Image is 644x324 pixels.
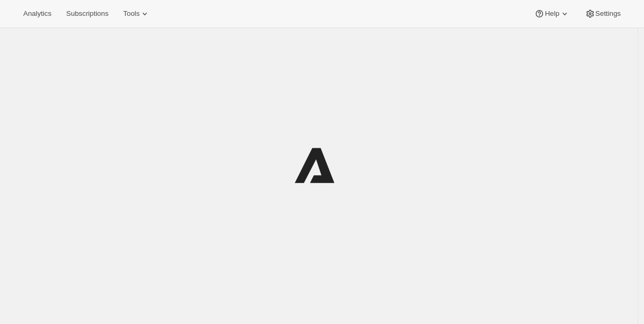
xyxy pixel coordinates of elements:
span: Help [545,9,559,18]
span: Settings [595,9,621,18]
button: Help [528,6,576,21]
button: Analytics [17,6,58,21]
span: Tools [123,9,139,18]
span: Subscriptions [66,9,108,18]
span: Analytics [23,9,51,18]
button: Subscriptions [60,6,115,21]
button: Tools [117,6,156,21]
button: Settings [578,6,627,21]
